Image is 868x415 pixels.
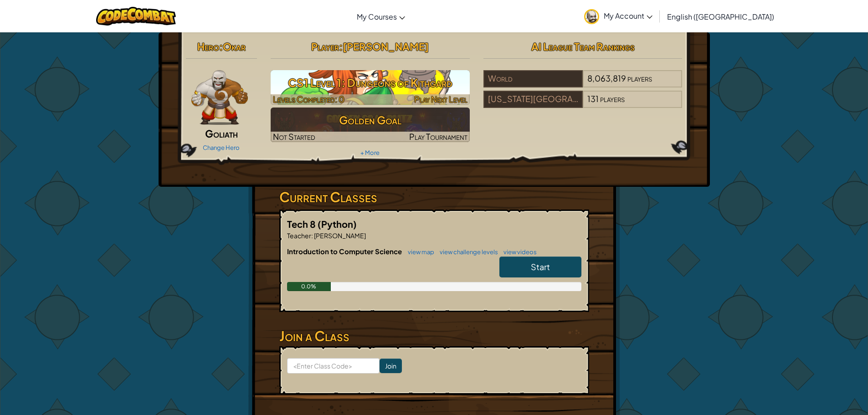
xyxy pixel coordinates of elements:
span: Introduction to Computer Science [287,247,403,256]
img: avatar [584,9,599,24]
span: Start [531,261,550,272]
span: [PERSON_NAME] [313,231,366,240]
span: Hero [197,40,219,53]
span: players [627,73,652,83]
span: Goliath [205,127,238,140]
a: Play Next Level [271,70,470,105]
h3: Join a Class [279,326,589,346]
a: English ([GEOGRAPHIC_DATA]) [663,4,779,29]
span: My Account [604,11,652,20]
span: Not Started [273,131,315,142]
a: [US_STATE][GEOGRAPHIC_DATA][PERSON_NAME] Dist.131players [483,99,683,110]
span: (Python) [318,218,357,230]
h3: Current Classes [279,187,589,207]
span: Play Tournament [409,131,467,142]
a: World8,063,819players [483,79,683,89]
input: Join [380,359,402,373]
div: World [483,70,583,87]
a: view map [403,248,434,256]
img: CS1 Level 1: Dungeons of Kithgard [271,70,470,105]
a: Change Hero [203,144,240,151]
span: : [339,40,343,53]
h3: CS1 Level 1: Dungeons of Kithgard [271,72,470,93]
input: <Enter Class Code> [287,358,380,374]
a: view challenge levels [435,248,498,256]
span: Teacher [287,231,311,240]
img: Golden Goal [271,108,470,142]
div: [US_STATE][GEOGRAPHIC_DATA][PERSON_NAME] Dist. [483,91,583,108]
img: CodeCombat logo [96,7,176,26]
span: : [311,231,313,240]
span: My Courses [357,12,397,21]
span: Levels Completed: 0 [273,94,344,104]
span: 131 [587,93,599,104]
a: view videos [499,248,537,256]
span: English ([GEOGRAPHIC_DATA]) [667,12,774,21]
span: 8,063,819 [587,73,626,83]
a: Golden GoalNot StartedPlay Tournament [271,108,470,142]
a: + More [360,149,380,156]
span: Tech 8 [287,218,318,230]
span: players [600,93,625,104]
span: [PERSON_NAME] [343,40,429,53]
a: My Courses [352,4,410,29]
div: 0.0% [287,282,331,291]
h3: Golden Goal [271,110,470,130]
a: My Account [580,2,657,31]
img: goliath-pose.png [191,70,248,125]
span: AI League Team Rankings [531,40,635,53]
span: Play Next Level [414,94,467,104]
span: Player [311,40,339,53]
span: Okar [223,40,246,53]
span: : [219,40,223,53]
